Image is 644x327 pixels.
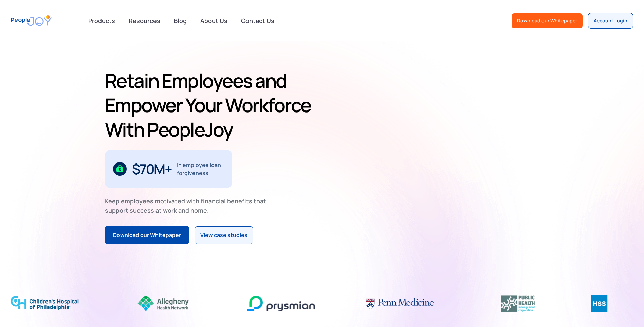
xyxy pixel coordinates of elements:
[132,163,172,174] div: $70M+
[105,196,272,215] div: Keep employees motivated with financial benefits that support success at work and home.
[594,17,627,24] div: Account Login
[177,161,224,177] div: in employee loan forgiveness
[84,14,119,28] div: Products
[105,226,189,244] a: Download our Whitepaper
[196,13,232,28] a: About Us
[517,17,577,24] div: Download our Whitepaper
[195,226,253,244] a: View case studies
[11,11,52,30] a: home
[113,231,181,240] div: Download our Whitepaper
[512,13,583,28] a: Download our Whitepaper
[170,13,191,28] a: Blog
[237,13,278,28] a: Contact Us
[588,13,633,29] a: Account Login
[200,231,247,240] div: View case studies
[105,68,319,142] h1: Retain Employees and Empower Your Workforce With PeopleJoy
[105,150,232,188] div: 1 / 3
[125,13,164,28] a: Resources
